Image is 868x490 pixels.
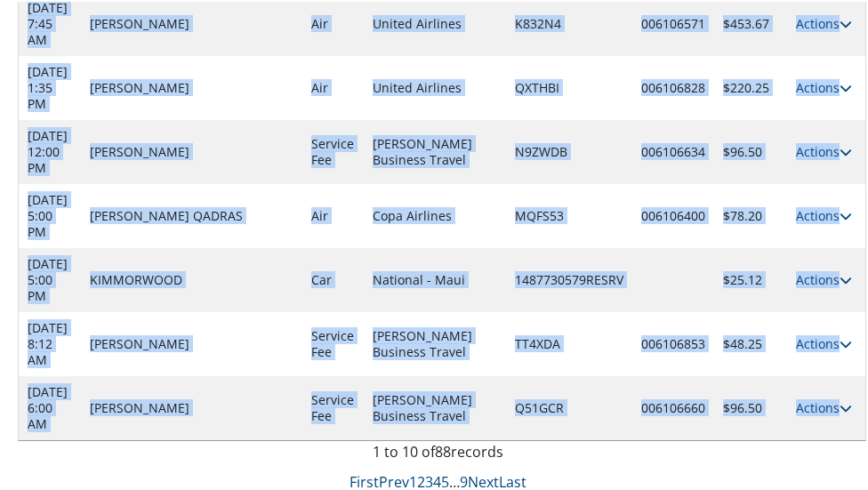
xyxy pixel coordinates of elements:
[796,333,852,350] a: Actions
[364,374,506,438] td: [PERSON_NAME] Business Travel
[81,374,302,438] td: [PERSON_NAME]
[302,118,364,182] td: Service Fee
[409,470,417,490] a: 1
[433,470,441,490] a: 4
[796,77,852,94] a: Actions
[302,246,364,310] td: Car
[632,310,714,374] td: 006106853
[364,118,506,182] td: [PERSON_NAME] Business Travel
[714,246,787,310] td: $25.12
[425,470,433,490] a: 3
[714,118,787,182] td: $96.50
[632,374,714,438] td: 006106660
[19,374,81,438] td: [DATE] 6:00 AM
[19,182,81,246] td: [DATE] 5:00 PM
[81,54,302,118] td: [PERSON_NAME]
[379,470,409,490] a: Prev
[632,54,714,118] td: 006106828
[796,141,852,158] a: Actions
[632,118,714,182] td: 006106634
[441,470,449,490] a: 5
[468,470,499,490] a: Next
[81,182,302,246] td: [PERSON_NAME] QADRAS
[19,118,81,182] td: [DATE] 12:00 PM
[302,54,364,118] td: Air
[796,269,852,286] a: Actions
[302,374,364,438] td: Service Fee
[506,54,632,118] td: QXTHBI
[796,205,852,222] a: Actions
[506,182,632,246] td: MQFS53
[19,310,81,374] td: [DATE] 8:12 AM
[460,470,468,490] a: 9
[632,182,714,246] td: 006106400
[449,470,460,490] span: …
[350,470,379,490] a: First
[81,118,302,182] td: [PERSON_NAME]
[364,182,506,246] td: Copa Airlines
[506,118,632,182] td: N9ZWDB
[364,54,506,118] td: United Airlines
[31,439,844,470] div: 1 to 10 of records
[364,246,506,310] td: National - Maui
[714,182,787,246] td: $78.20
[714,310,787,374] td: $48.25
[506,310,632,374] td: TT4XDA
[714,374,787,438] td: $96.50
[417,470,425,490] a: 2
[499,470,526,490] a: Last
[302,310,364,374] td: Service Fee
[81,246,302,310] td: KIMMORWOOD
[364,310,506,374] td: [PERSON_NAME] Business Travel
[506,246,632,310] td: 1487730579RESRV
[506,374,632,438] td: Q51GCR
[19,54,81,118] td: [DATE] 1:35 PM
[796,13,852,30] a: Actions
[81,310,302,374] td: [PERSON_NAME]
[714,54,787,118] td: $220.25
[302,182,364,246] td: Air
[796,398,852,414] a: Actions
[435,440,451,460] span: 88
[19,246,81,310] td: [DATE] 5:00 PM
